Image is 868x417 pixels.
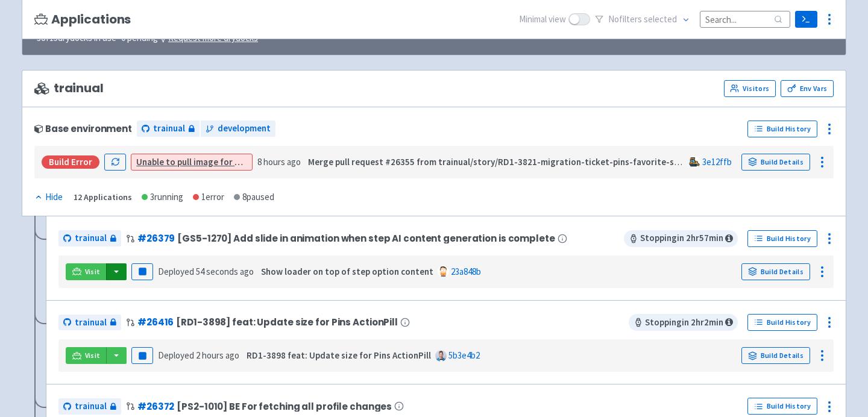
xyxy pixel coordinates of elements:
[747,121,817,137] a: Build History
[741,347,810,364] a: Build Details
[741,154,810,171] a: Build Details
[34,124,132,134] div: Base environment
[75,231,107,245] span: trainual
[34,190,64,204] button: Hide
[137,400,174,413] a: #26372
[177,233,555,243] span: [GS5-1270] Add slide in animation when step AI content generation is complete
[137,316,174,328] a: #26416
[741,263,810,280] a: Build Details
[66,263,107,280] a: Visit
[193,190,224,204] div: 1 error
[58,315,121,331] a: trainual
[42,155,99,169] div: Build Error
[448,350,480,361] a: 5b3e4b2
[247,350,431,361] strong: RD1-3898 feat: Update size for Pins ActionPill
[137,121,200,137] a: trainual
[176,317,398,327] span: [RD1-3898] feat: Update size for Pins ActionPill
[644,13,677,25] span: selected
[519,13,566,27] span: Minimal view
[747,230,817,247] a: Build History
[177,401,392,412] span: [PS2-1010] BE For fetching all profile changes
[781,80,834,97] a: Env Vars
[629,314,738,331] span: Stopping in 2 hr 2 min
[58,398,121,415] a: trainual
[74,190,132,204] div: 12 Applications
[137,232,175,245] a: #26379
[234,190,274,204] div: 8 paused
[257,156,301,168] time: 8 hours ago
[196,350,239,361] time: 2 hours ago
[158,266,254,277] span: Deployed
[795,11,817,28] a: Terminal
[75,400,107,413] span: trainual
[451,266,481,277] a: 23a848b
[34,81,104,95] span: trainual
[747,314,817,331] a: Build History
[131,263,153,280] button: Pause
[75,316,107,330] span: trainual
[261,266,433,277] strong: Show loader on top of step option content
[131,347,153,364] button: Pause
[201,121,275,137] a: development
[158,350,239,361] span: Deployed
[153,122,185,136] span: trainual
[142,190,183,204] div: 3 running
[34,13,131,27] h3: Applications
[624,230,738,247] span: Stopping in 2 hr 57 min
[308,156,747,168] strong: Merge pull request #26355 from trainual/story/RD1-3821-migration-ticket-pins-favorite-subjects-mi...
[85,267,101,277] span: Visit
[196,266,254,277] time: 54 seconds ago
[747,398,817,415] a: Build History
[702,156,732,168] a: 3e12ffb
[700,11,790,27] input: Search...
[66,347,107,364] a: Visit
[34,190,63,204] div: Hide
[608,13,677,27] span: No filter s
[85,351,101,360] span: Visit
[724,80,776,97] a: Visitors
[218,122,271,136] span: development
[58,230,121,246] a: trainual
[136,156,263,168] a: Unable to pull image for worker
